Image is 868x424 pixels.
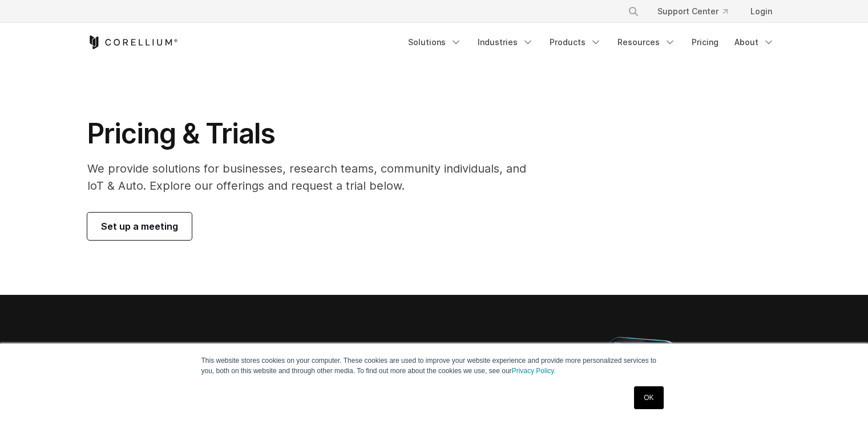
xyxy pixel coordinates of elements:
p: This website stores cookies on your computer. These cookies are used to improve your website expe... [201,355,667,376]
a: Login [741,1,781,22]
a: Solutions [401,32,469,53]
h6: FOR BUSINESS [87,342,144,353]
a: Industries [471,32,540,53]
div: Navigation Menu [401,32,781,53]
a: About [728,32,781,53]
p: We provide solutions for businesses, research teams, community individuals, and IoT & Auto. Explo... [87,160,542,194]
a: Products [543,32,608,53]
span: Set up a meeting [101,219,178,233]
h1: Pricing & Trials [87,117,542,151]
a: Resources [611,32,683,53]
div: Navigation Menu [614,1,781,22]
button: Search [623,1,644,22]
a: OK [634,386,663,409]
a: Corellium Home [87,35,178,49]
a: Privacy Policy. [512,367,556,375]
a: Support Center [648,1,737,22]
a: Pricing [685,32,725,53]
a: Set up a meeting [87,213,192,240]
